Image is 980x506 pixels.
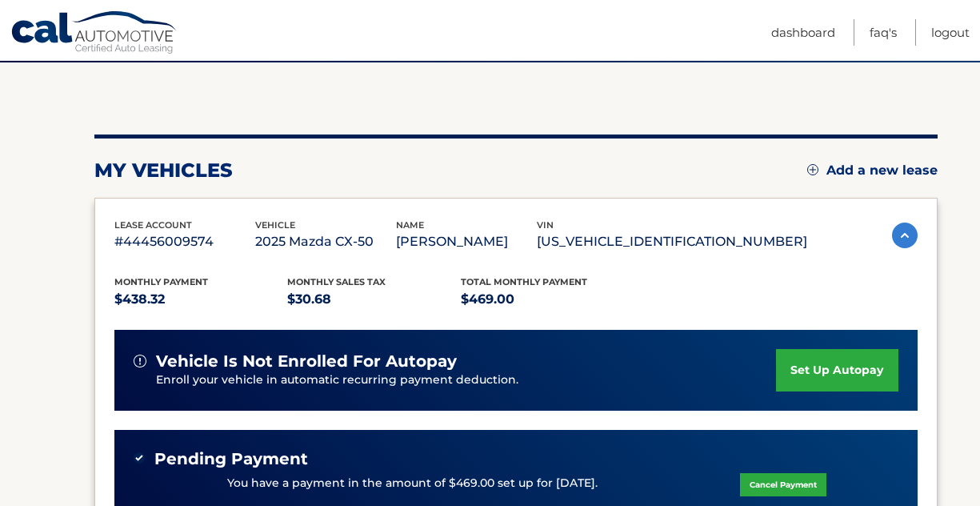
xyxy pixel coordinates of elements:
[771,19,835,46] a: Dashboard
[740,473,826,496] a: Cancel Payment
[114,219,192,231] span: lease account
[255,231,396,253] p: 2025 Mazda CX-50
[227,475,598,492] p: You have a payment in the amount of $469.00 set up for [DATE].
[114,288,288,311] p: $438.32
[255,219,295,231] span: vehicle
[287,276,386,287] span: Monthly sales Tax
[537,219,554,231] span: vin
[807,163,938,179] a: Add a new lease
[134,355,146,367] img: alert-white.svg
[870,19,897,46] a: FAQ's
[776,349,898,392] a: set up autopay
[114,276,208,287] span: Monthly Payment
[537,231,807,253] p: [US_VEHICLE_IDENTIFICATION_NUMBER]
[396,219,424,231] span: name
[807,164,818,175] img: add.svg
[154,449,308,469] span: Pending Payment
[10,10,178,57] a: Cal Automotive
[114,231,255,253] p: #44456009574
[156,371,777,389] p: Enroll your vehicle in automatic recurring payment deduction.
[396,231,537,253] p: [PERSON_NAME]
[892,223,918,248] img: accordion-active.svg
[134,452,145,464] img: check-green.svg
[461,288,634,311] p: $469.00
[287,288,461,311] p: $30.68
[931,19,970,46] a: Logout
[94,159,233,183] h2: my vehicles
[156,351,457,371] span: vehicle is not enrolled for autopay
[461,276,587,287] span: Total Monthly Payment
